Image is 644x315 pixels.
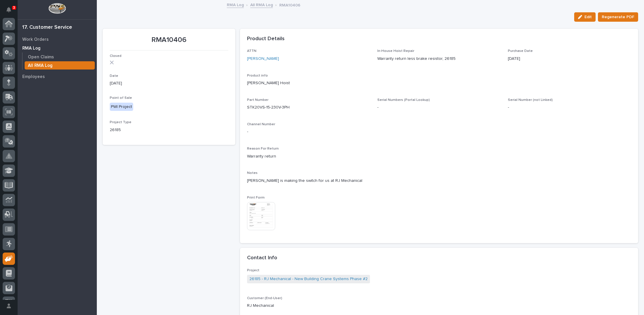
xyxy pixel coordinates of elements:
span: Edit [584,14,592,20]
span: Product info [247,74,268,77]
a: 26185 - RJ Mechanical - New Building Crane Systems Phase #2 [249,276,368,282]
span: ATTN [247,49,256,53]
div: Notifications3 [7,7,15,16]
span: Part Number [247,98,268,102]
span: Closed [110,54,121,58]
span: Regenerate PDF [602,13,634,21]
a: RMA Log [18,44,97,52]
p: Employees [22,74,45,79]
p: [PERSON_NAME] is making the switch for us at RJ Mechanical [247,178,631,184]
p: [PERSON_NAME] Hoist [247,80,631,86]
p: Warranty return [247,153,631,160]
p: STK20VS-15-230V-3PH [247,104,370,111]
span: Customer (End-User) [247,297,282,300]
button: Notifications [3,4,15,16]
div: PWI Project [110,103,133,111]
p: 26185 [110,127,228,133]
span: In-House Hoist Repair [377,49,414,53]
h2: Product Details [247,36,285,42]
a: Open Claims [23,53,97,61]
p: All RMA Log [28,63,53,68]
p: Open Claims [28,55,54,60]
p: Warranty return less brake resistor, 26185 [377,56,501,62]
a: All RMA Log [250,1,273,8]
a: Work Orders [18,35,97,44]
img: Workspace Logo [48,3,66,14]
p: - [377,104,501,111]
a: [PERSON_NAME] [247,56,279,62]
p: RJ Mechanical [247,303,631,309]
span: Date [110,74,118,78]
h2: Contact Info [247,255,277,261]
p: Work Orders [22,37,49,42]
div: 17. Customer Service [22,24,72,31]
a: RMA Log [227,1,244,8]
span: Point of Sale [110,96,132,100]
p: - [247,129,370,135]
span: Project Type [110,121,131,124]
a: All RMA Log [23,61,97,70]
button: Regenerate PDF [598,12,638,22]
button: Edit [574,12,596,22]
span: Serial Numbers (Portal Lookup) [377,98,430,102]
span: Channel Number [247,123,275,126]
p: RMA Log [22,46,40,51]
p: - [508,104,631,111]
p: [DATE] [508,56,631,62]
span: Project [247,269,259,272]
p: RMA10406 [279,1,300,8]
span: Reason For Return [247,147,279,150]
span: Purchase Date [508,49,533,53]
span: Notes [247,171,258,175]
span: Serial Number (not Linked) [508,98,553,102]
p: RMA10406 [110,36,228,44]
p: [DATE] [110,80,228,87]
a: Employees [18,72,97,81]
p: 3 [13,6,15,10]
span: Print Form [247,196,265,199]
